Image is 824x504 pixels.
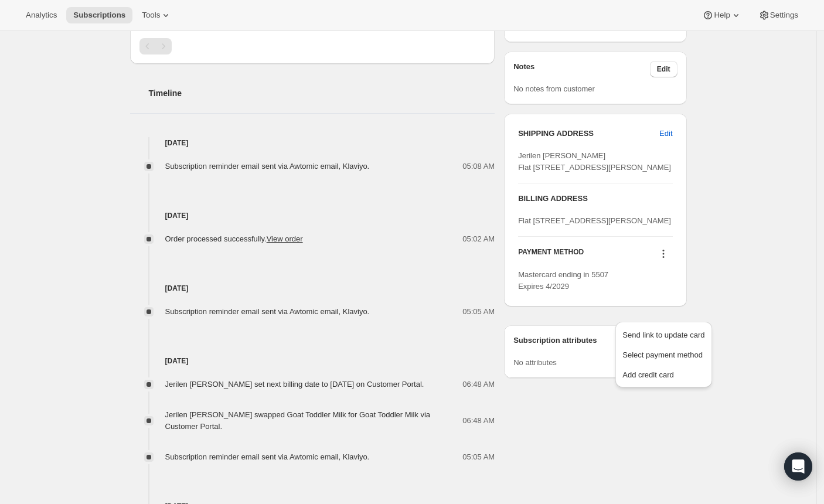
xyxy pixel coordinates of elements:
[518,216,671,225] span: Flat [STREET_ADDRESS][PERSON_NAME]
[462,161,495,172] span: 05:08 AM
[135,7,179,23] button: Tools
[165,380,424,389] span: Jerilen [PERSON_NAME] set next billing date to [DATE] on Customer Portal.
[165,162,370,171] span: Subscription reminder email sent via Awtomic email, Klaviyo.
[518,193,672,205] h3: BILLING ADDRESS
[130,210,495,222] h4: [DATE]
[714,11,730,20] span: Help
[650,61,677,77] button: Edit
[652,124,679,143] button: Edit
[19,7,64,23] button: Analytics
[518,151,671,172] span: Jerilen [PERSON_NAME] Flat [STREET_ADDRESS][PERSON_NAME]
[462,415,495,427] span: 06:48 AM
[513,61,650,77] h3: Notes
[619,325,708,344] button: Send link to update card
[462,306,495,318] span: 05:05 AM
[513,84,595,93] span: No notes from customer
[695,7,748,23] button: Help
[462,379,495,390] span: 06:48 AM
[142,11,160,20] span: Tools
[462,451,495,463] span: 05:05 AM
[165,410,431,431] span: Jerilen [PERSON_NAME] swapped Goat Toddler Milk for Goat Toddler Milk via Customer Portal.
[130,137,495,149] h4: [DATE]
[622,370,673,379] span: Add credit card
[73,11,125,20] span: Subscriptions
[165,234,303,243] span: Order processed successfully.
[622,350,703,359] span: Select payment method
[165,307,370,316] span: Subscription reminder email sent via Awtomic email, Klaviyo.
[66,7,132,23] button: Subscriptions
[657,64,670,74] span: Edit
[130,355,495,367] h4: [DATE]
[622,331,704,339] span: Send link to update card
[619,365,708,384] button: Add credit card
[462,233,495,245] span: 05:02 AM
[165,452,370,461] span: Subscription reminder email sent via Awtomic email, Klaviyo.
[267,234,303,243] a: View order
[26,11,57,20] span: Analytics
[139,38,486,55] nav: Pagination
[518,270,608,291] span: Mastercard ending in 5507 Expires 4/2029
[751,7,805,23] button: Settings
[518,128,659,139] h3: SHIPPING ADDRESS
[770,11,798,20] span: Settings
[784,452,812,481] div: Open Intercom Messenger
[513,358,557,367] span: No attributes
[130,282,495,294] h4: [DATE]
[619,345,708,364] button: Select payment method
[149,87,495,99] h2: Timeline
[513,335,650,351] h3: Subscription attributes
[659,128,672,139] span: Edit
[518,247,584,263] h3: PAYMENT METHOD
